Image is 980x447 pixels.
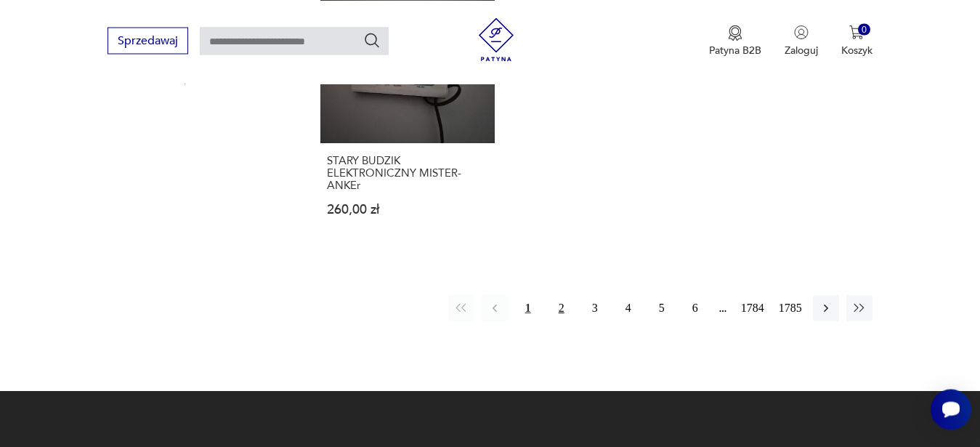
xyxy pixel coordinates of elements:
div: 0 [858,23,870,36]
button: 0Koszyk [841,25,872,57]
img: Ikona koszyka [849,25,864,39]
p: Patyna B2B [709,43,761,57]
img: Patyna - sklep z meblami i dekoracjami vintage [474,17,518,61]
a: Sprzedawaj [108,36,188,47]
button: 1785 [775,295,806,321]
button: 6 [682,295,708,321]
a: Ikona medaluPatyna B2B [709,25,761,57]
button: 5 [649,295,675,321]
button: 1784 [737,295,768,321]
button: Sprzedawaj [108,27,188,54]
img: Ikonka użytkownika [794,25,809,39]
p: 260,00 zł [327,204,488,216]
p: Zaloguj [785,43,818,57]
button: 2 [548,295,575,321]
img: Ikona medalu [728,25,742,41]
button: Zaloguj [785,25,818,57]
button: 1 [515,295,541,321]
p: Koszyk [841,43,872,57]
iframe: Smartsupp widget button [931,389,971,430]
button: 4 [615,295,641,321]
button: Szukaj [363,31,381,49]
button: Patyna B2B [709,25,761,57]
h3: STARY BUDZIK ELEKTRONICZNY MISTER-ANKEr [327,155,488,192]
button: 3 [582,295,608,321]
